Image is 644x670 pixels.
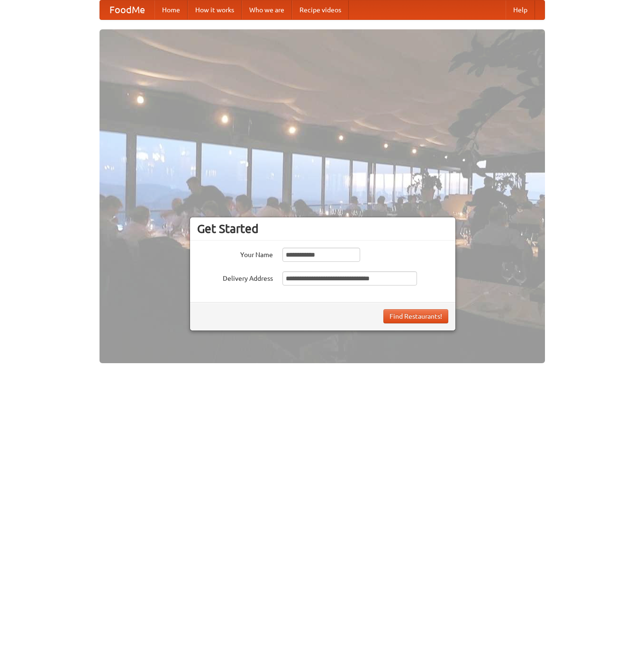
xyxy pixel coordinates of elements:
a: Who we are [242,0,292,19]
a: Home [154,0,188,19]
h3: Get Started [197,222,448,236]
a: How it works [188,0,242,19]
a: FoodMe [100,0,154,19]
a: Help [506,0,535,19]
a: Recipe videos [292,0,349,19]
label: Your Name [197,248,273,259]
button: Find Restaurants! [383,309,448,323]
label: Delivery Address [197,271,273,283]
